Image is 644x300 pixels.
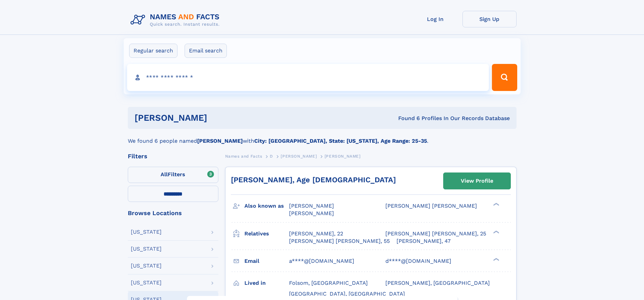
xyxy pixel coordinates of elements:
[231,176,396,184] a: [PERSON_NAME], Age [DEMOGRAPHIC_DATA]
[492,257,500,261] div: ❯
[270,152,273,160] a: D
[289,203,334,209] span: [PERSON_NAME]
[244,228,289,239] h3: Relatives
[289,280,368,286] span: Folsom, [GEOGRAPHIC_DATA]
[289,291,405,297] span: [GEOGRAPHIC_DATA], [GEOGRAPHIC_DATA]
[289,210,334,216] span: [PERSON_NAME]
[289,237,390,245] a: [PERSON_NAME] [PERSON_NAME], 55
[128,11,225,29] img: Logo Names and Facts
[244,277,289,289] h3: Lived in
[281,152,317,160] a: [PERSON_NAME]
[131,246,162,252] div: [US_STATE]
[325,154,361,159] span: [PERSON_NAME]
[225,152,262,160] a: Names and Facts
[127,64,489,91] input: search input
[289,230,343,237] a: [PERSON_NAME], 22
[197,138,243,144] b: [PERSON_NAME]
[129,44,177,58] label: Regular search
[254,138,427,144] b: City: [GEOGRAPHIC_DATA], State: [US_STATE], Age Range: 25-35
[303,115,510,122] div: Found 6 Profiles In Our Records Database
[397,237,451,245] a: [PERSON_NAME], 47
[461,173,493,189] div: View Profile
[128,167,218,183] label: Filters
[408,11,462,27] a: Log In
[270,154,273,159] span: D
[135,114,303,122] h1: [PERSON_NAME]
[281,154,317,159] span: [PERSON_NAME]
[131,263,162,269] div: [US_STATE]
[244,200,289,212] h3: Also known as
[131,280,162,285] div: [US_STATE]
[161,171,168,178] span: All
[131,229,162,235] div: [US_STATE]
[462,11,517,27] a: Sign Up
[385,230,486,237] a: [PERSON_NAME] [PERSON_NAME], 25
[492,202,500,207] div: ❯
[128,210,218,216] div: Browse Locations
[492,230,500,234] div: ❯
[128,129,517,145] div: We found 6 people named with .
[385,203,477,209] span: [PERSON_NAME] [PERSON_NAME]
[128,153,218,159] div: Filters
[444,173,510,189] a: View Profile
[385,280,490,286] span: [PERSON_NAME], [GEOGRAPHIC_DATA]
[492,64,517,91] button: Search Button
[244,255,289,267] h3: Email
[185,44,227,58] label: Email search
